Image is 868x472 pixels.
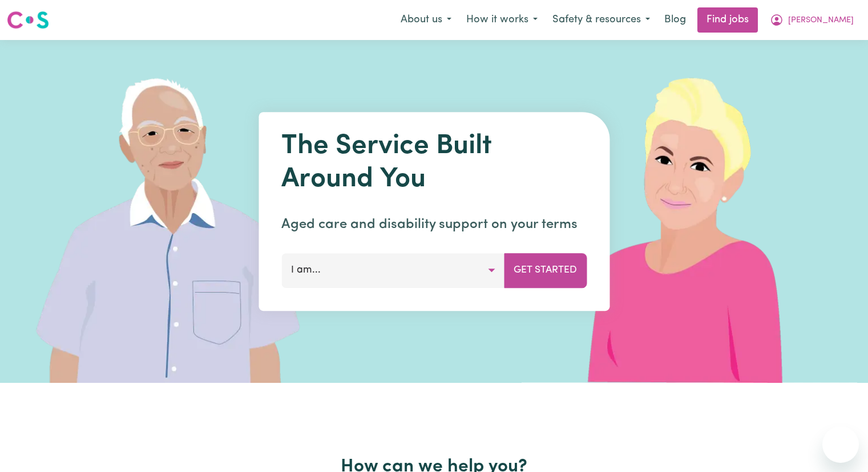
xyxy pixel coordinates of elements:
[504,253,587,287] button: Get Started
[822,426,859,463] iframe: Button to launch messaging window
[281,253,504,287] button: I am...
[281,130,587,196] h1: The Service Built Around You
[545,8,657,32] button: Safety & resources
[393,8,459,32] button: About us
[657,7,693,33] a: Blog
[281,214,587,235] p: Aged care and disability support on your terms
[7,7,49,33] a: Careseekers logo
[697,7,758,33] a: Find jobs
[7,10,49,30] img: Careseekers logo
[762,8,861,32] button: My Account
[459,8,545,32] button: How it works
[788,14,854,27] span: [PERSON_NAME]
